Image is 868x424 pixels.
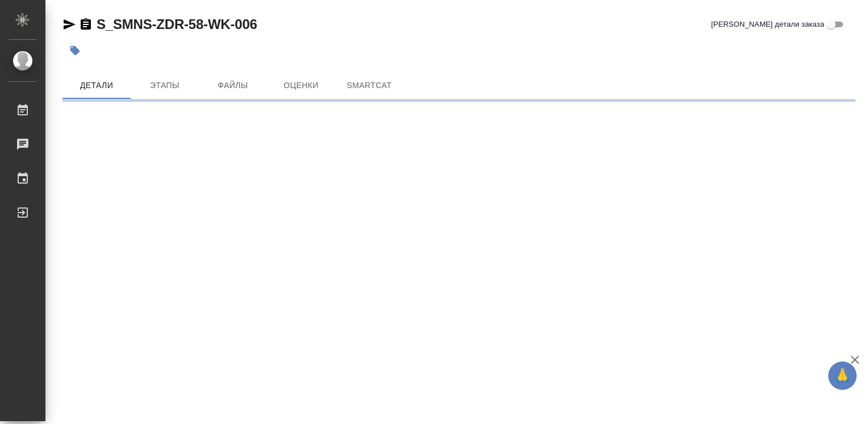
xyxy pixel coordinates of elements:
[342,78,397,93] span: SmartCat
[137,78,192,93] span: Этапы
[711,19,824,30] span: [PERSON_NAME] детали заказа
[69,78,124,93] span: Детали
[833,364,852,388] span: 🙏
[62,38,87,63] button: Добавить тэг
[97,16,257,32] a: S_SMNS-ZDR-58-WK-006
[274,78,328,93] span: Оценки
[206,78,260,93] span: Файлы
[62,18,76,31] button: Скопировать ссылку для ЯМессенджера
[828,361,857,390] button: 🙏
[79,18,93,31] button: Скопировать ссылку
